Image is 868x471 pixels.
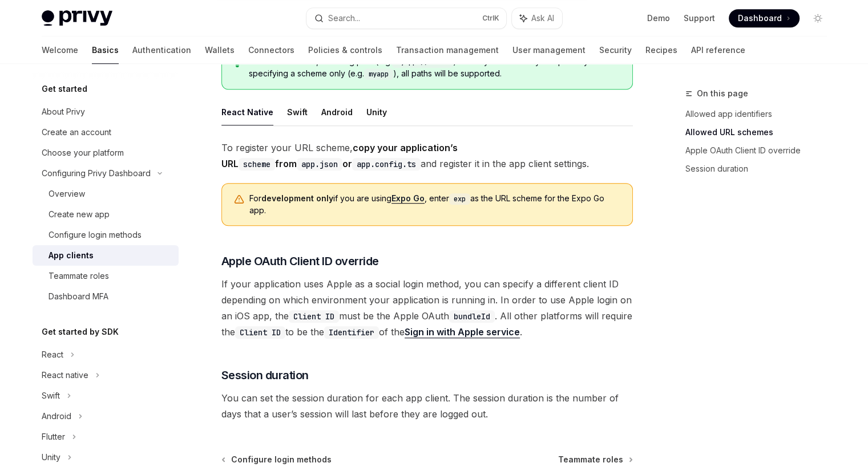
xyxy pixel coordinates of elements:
button: Ask AI [512,8,562,29]
span: Dashboard [738,13,782,24]
code: Client ID [235,326,285,339]
code: app.json [297,158,342,170]
a: App clients [33,245,179,266]
button: Search...CtrlK [306,8,506,29]
code: app.config.ts [352,158,421,170]
a: Transaction management [396,36,499,64]
a: Sign in with Apple service [405,326,520,338]
a: Configure login methods [223,454,332,465]
a: Allowed app identifiers [685,105,836,123]
div: Dashboard MFA [49,290,108,303]
div: Create an account [42,125,111,139]
div: Create new app [49,208,110,221]
code: scheme [239,158,275,170]
button: Android [321,99,353,125]
a: Recipes [645,36,677,64]
span: To register your URL scheme, and register it in the app client settings. [221,140,633,172]
img: light logo [42,10,112,26]
div: Choose your platform [42,146,124,160]
div: Flutter [42,430,65,444]
div: React [42,348,63,362]
a: Security [599,36,632,64]
button: Unity [366,99,387,125]
span: A full URL scheme, including path (e.g. ) will only allow exactly that path. By specifying a sche... [249,56,620,80]
a: Create an account [33,122,179,143]
code: Identifier [324,326,379,339]
h5: Get started [42,82,87,96]
svg: Warning [233,194,245,205]
button: Toggle dark mode [809,9,827,27]
div: For if you are using , enter as the URL scheme for the Expo Go app. [249,193,621,216]
div: Android [42,409,71,423]
code: myapp [364,68,393,80]
div: Search... [328,11,360,25]
span: Session duration [221,367,309,383]
a: Overview [33,184,179,204]
div: Swift [42,389,60,403]
div: Teammate roles [49,269,109,283]
span: Apple OAuth Client ID override [221,253,379,269]
span: You can set the session duration for each app client. The session duration is the number of days ... [221,390,633,422]
a: Create new app [33,204,179,225]
span: Teammate roles [558,454,623,465]
code: exp [449,193,470,205]
a: Basics [92,36,119,64]
a: Wallets [205,36,235,64]
a: Teammate roles [33,266,179,286]
h5: Get started by SDK [42,325,119,339]
a: Teammate roles [558,454,632,465]
a: Expo Go [391,193,425,204]
a: Dashboard MFA [33,286,179,307]
div: React native [42,368,88,382]
a: Welcome [42,36,78,64]
div: Unity [42,450,60,464]
a: Authentication [132,36,191,64]
button: React Native [221,99,273,125]
div: Configure login methods [49,228,142,242]
a: Apple OAuth Client ID override [685,141,836,160]
a: Connectors [248,36,294,64]
span: On this page [697,87,748,100]
a: Dashboard [729,9,800,27]
code: bundleId [449,310,495,323]
strong: copy your application’s URL from or [221,142,458,169]
a: Allowed URL schemes [685,123,836,141]
code: Client ID [289,310,339,323]
span: Configure login methods [231,454,332,465]
button: Swift [287,99,308,125]
div: Configuring Privy Dashboard [42,167,151,180]
a: Choose your platform [33,143,179,163]
div: App clients [49,249,94,262]
span: Ctrl K [482,14,499,23]
a: Policies & controls [308,36,382,64]
span: If your application uses Apple as a social login method, you can specify a different client ID de... [221,276,633,340]
a: Support [684,13,715,24]
a: API reference [691,36,745,64]
a: Demo [647,13,670,24]
div: Overview [49,187,85,201]
a: Session duration [685,160,836,178]
a: About Privy [33,101,179,122]
a: User management [512,36,586,64]
strong: development only [261,193,333,203]
div: About Privy [42,105,85,119]
span: Ask AI [531,13,554,24]
a: Configure login methods [33,225,179,245]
